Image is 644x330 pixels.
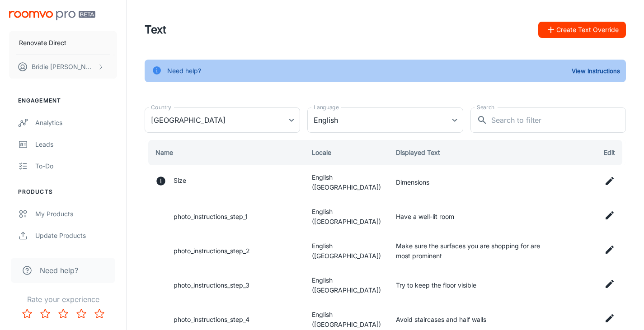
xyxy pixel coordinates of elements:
button: Rate 3 star [54,305,72,323]
p: photo_instructions_step_2 [174,246,250,256]
div: To-do [35,161,117,171]
div: [GEOGRAPHIC_DATA] [145,107,300,133]
label: Language [314,103,339,111]
label: Country [151,103,171,111]
td: English ([GEOGRAPHIC_DATA]) [305,268,389,302]
img: Roomvo PRO Beta [9,11,95,20]
td: English ([GEOGRAPHIC_DATA]) [305,165,389,200]
button: Rate 2 star [36,305,54,323]
p: photo_instructions_step_3 [174,280,249,290]
div: Update Products [35,231,117,241]
p: Size [174,176,186,189]
td: Dimensions [389,165,549,200]
td: English ([GEOGRAPHIC_DATA]) [305,200,389,234]
th: Displayed Text [389,140,549,165]
p: Renovate Direct [19,38,66,48]
p: Bridie [PERSON_NAME] [32,62,95,72]
th: Edit [549,140,626,165]
input: Search to filter [491,107,626,133]
button: Rate 5 star [90,305,108,323]
div: Leads [35,139,117,149]
span: Need help? [40,265,78,276]
button: Bridie [PERSON_NAME] [9,55,117,79]
button: Rate 4 star [72,305,90,323]
td: Make sure the surfaces you are shopping for are most prominent [389,234,549,268]
svg: Label indicating the current size [155,176,166,186]
button: View Instructions [569,64,622,78]
button: Renovate Direct [9,31,117,55]
label: Search [477,103,494,111]
div: My Products [35,209,117,219]
button: Rate 1 star [18,305,36,323]
button: Create Text Override [538,22,626,38]
p: Rate your experience [7,294,119,305]
td: Have a well-lit room [389,200,549,234]
div: Need help? [167,62,201,79]
p: photo_instructions_step_4 [174,315,249,325]
div: Analytics [35,118,117,128]
th: Name [145,140,305,165]
h1: Text [145,22,166,38]
th: Locale [305,140,389,165]
div: English [307,107,463,133]
td: English ([GEOGRAPHIC_DATA]) [305,234,389,268]
td: Try to keep the floor visible [389,268,549,302]
p: photo_instructions_step_1 [174,212,248,222]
